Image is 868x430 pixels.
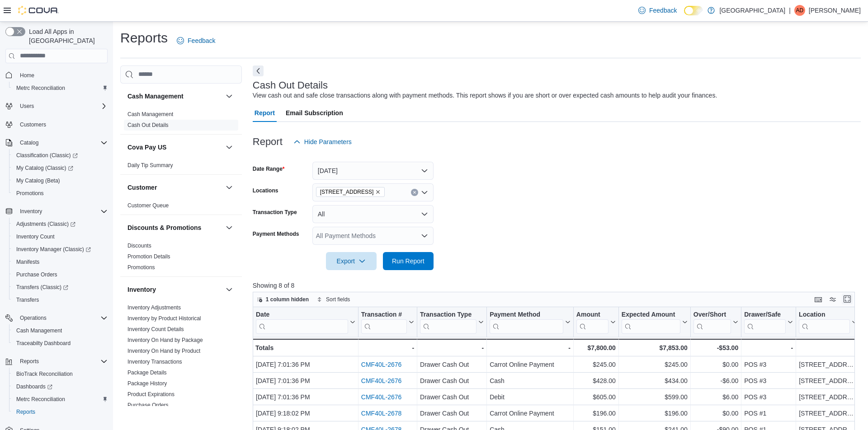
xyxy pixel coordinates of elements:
[20,314,47,322] span: Operations
[9,243,111,256] a: Inventory Manager (Classic)
[693,310,731,319] div: Over/Short
[224,91,235,102] button: Cash Management
[13,163,108,173] span: My Catalog (Classic)
[361,310,407,319] div: Transaction #
[361,310,414,333] button: Transaction #
[13,150,81,161] a: Classification (Classic)
[2,69,111,82] button: Home
[2,136,111,149] button: Catalog
[693,310,731,333] div: Over/Short
[13,381,56,392] a: Dashboards
[331,252,371,270] span: Export
[20,358,39,365] span: Reports
[256,375,355,386] div: [DATE] 7:01:36 PM
[16,137,42,148] button: Catalog
[13,83,69,93] a: Metrc Reconciliation
[120,240,242,276] div: Discounts & Promotions
[266,296,309,303] span: 1 column hidden
[120,109,242,134] div: Cash Management
[622,310,680,333] div: Expected Amount
[127,202,169,209] span: Customer Queue
[13,150,108,161] span: Classification (Classic)
[127,264,155,271] span: Promotions
[20,139,38,146] span: Catalog
[9,268,111,281] button: Purchase Orders
[13,394,108,405] span: Metrc Reconciliation
[9,294,111,306] button: Transfers
[16,233,55,240] span: Inventory Count
[127,162,173,169] span: Daily Tip Summary
[490,310,563,333] div: Payment Method
[813,294,824,305] button: Keyboard shortcuts
[744,359,793,370] div: POS #3
[16,164,73,172] span: My Catalog (Classic)
[13,188,108,199] span: Promotions
[16,206,46,217] button: Inventory
[13,244,108,255] span: Inventory Manager (Classic)
[827,294,838,305] button: Display options
[286,104,343,122] span: Email Subscription
[253,65,264,76] button: Next
[2,100,111,112] button: Users
[576,310,616,333] button: Amount
[16,101,108,112] span: Users
[312,162,434,180] button: [DATE]
[576,342,616,353] div: $7,800.00
[127,380,167,387] a: Package History
[16,119,108,130] span: Customers
[490,392,571,402] div: Debit
[9,337,111,350] button: Traceabilty Dashboard
[127,223,201,232] h3: Discounts & Promotions
[127,122,169,128] a: Cash Out Details
[253,209,297,216] label: Transaction Type
[799,310,850,319] div: Location
[127,402,169,408] a: Purchase Orders
[9,218,111,230] a: Adjustments (Classic)
[13,369,76,379] a: BioTrack Reconciliation
[127,243,151,249] a: Discounts
[127,285,222,294] button: Inventory
[127,183,157,192] h3: Customer
[799,310,850,333] div: Location
[127,369,167,376] span: Package Details
[622,392,688,402] div: $599.00
[127,315,201,322] a: Inventory by Product Historical
[635,1,680,19] a: Feedback
[9,324,111,337] button: Cash Management
[127,337,203,343] a: Inventory On Hand by Package
[13,269,61,280] a: Purchase Orders
[16,296,39,304] span: Transfers
[576,375,616,386] div: $428.00
[25,27,108,45] span: Load All Apps in [GEOGRAPHIC_DATA]
[13,338,74,349] a: Traceabilty Dashboard
[809,5,861,16] p: [PERSON_NAME]
[392,257,425,266] span: Run Report
[649,6,677,15] span: Feedback
[383,252,434,270] button: Run Report
[744,375,793,386] div: POS #3
[20,103,34,110] span: Users
[127,242,151,249] span: Discounts
[127,348,200,354] a: Inventory On Hand by Product
[16,383,52,390] span: Dashboards
[16,370,73,378] span: BioTrack Reconciliation
[127,380,167,387] span: Package History
[224,284,235,295] button: Inventory
[744,310,786,333] div: Drawer/Safe
[256,408,355,419] div: [DATE] 9:18:02 PM
[13,219,108,229] span: Adjustments (Classic)
[224,182,235,193] button: Customer
[13,282,72,293] a: Transfers (Classic)
[13,257,108,267] span: Manifests
[13,257,43,267] a: Manifests
[789,5,791,16] p: |
[576,310,609,319] div: Amount
[127,143,166,152] h3: Cova Pay US
[622,310,680,319] div: Expected Amount
[127,183,222,192] button: Customer
[693,392,738,402] div: $6.00
[326,296,350,303] span: Sort fields
[253,294,312,305] button: 1 column hidden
